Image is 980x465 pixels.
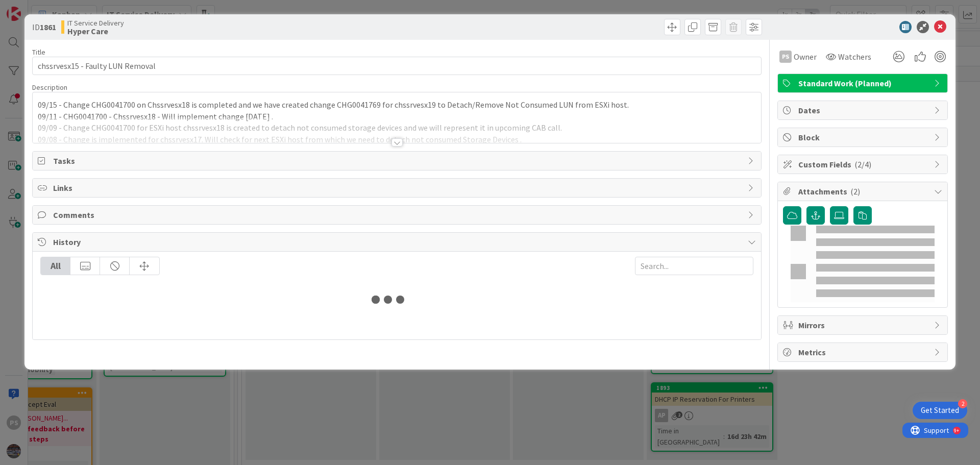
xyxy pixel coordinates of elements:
[32,57,762,75] input: type card name here...
[32,47,45,57] label: Title
[798,319,929,331] span: Mirrors
[798,104,929,116] span: Dates
[921,405,959,415] div: Get Started
[779,51,792,63] div: PS
[794,51,817,63] span: Owner
[854,159,871,169] span: ( 2/4 )
[798,185,929,198] span: Attachments
[798,77,929,89] span: Standard Work (Planned)
[53,182,743,194] span: Links
[53,209,743,221] span: Comments
[32,83,67,92] span: Description
[798,131,929,143] span: Block
[53,236,743,248] span: History
[40,22,56,32] b: 1861
[958,399,967,408] div: 2
[41,257,70,275] div: All
[67,27,124,35] b: Hyper Care
[850,186,860,197] span: ( 2 )
[838,51,871,63] span: Watchers
[38,111,756,123] p: 09/11 - CHG0041700 - Chssrvesx18 - Will implement change [DATE] .
[32,21,56,33] span: ID
[635,257,753,275] input: Search...
[67,19,124,27] span: IT Service Delivery
[913,402,967,419] div: Open Get Started checklist, remaining modules: 2
[38,99,756,111] p: 09/15 - Change CHG0041700 on Chssrvesx18 is completed and we have created change CHG0041769 for c...
[798,346,929,358] span: Metrics
[21,2,46,14] span: Support
[798,158,929,170] span: Custom Fields
[52,4,57,12] div: 9+
[53,155,743,167] span: Tasks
